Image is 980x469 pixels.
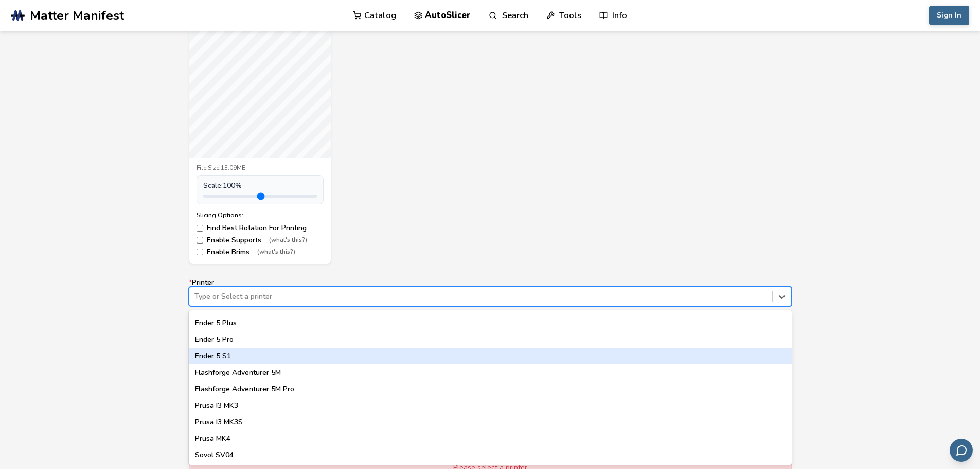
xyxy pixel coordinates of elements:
div: Prusa I3 MK3S [189,414,792,430]
div: Flashforge Adventurer 5M Pro [189,381,792,397]
span: Matter Manifest [30,8,124,23]
div: Ender 5 Plus [189,315,792,332]
div: Flashforge Adventurer 5M [189,364,792,381]
label: Enable Brims [197,248,324,256]
span: (what's this?) [257,249,295,256]
span: Scale: 100 % [203,182,242,190]
div: File Size: 13.09MB [197,165,324,172]
label: Find Best Rotation For Printing [197,224,324,232]
input: *PrinterType or Select a printerElegoo Neptune 3 ProElegoo Neptune 4Elegoo Neptune 4 MaxElegoo Ne... [194,292,197,301]
input: Find Best Rotation For Printing [197,225,203,232]
div: Sovol SV04 [189,447,792,463]
button: Sign In [929,6,969,25]
div: Slicing Options: [197,212,324,219]
span: (what's this?) [269,237,307,244]
label: Enable Supports [197,236,324,245]
button: Send feedback via email [950,439,973,462]
input: Enable Supports(what's this?) [197,237,203,244]
div: Prusa MK4 [189,430,792,447]
div: Ender 5 Pro [189,332,792,348]
input: Enable Brims(what's this?) [197,249,203,255]
label: Printer [189,279,792,306]
div: Ender 5 S1 [189,348,792,364]
div: Prusa I3 MK3 [189,397,792,414]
